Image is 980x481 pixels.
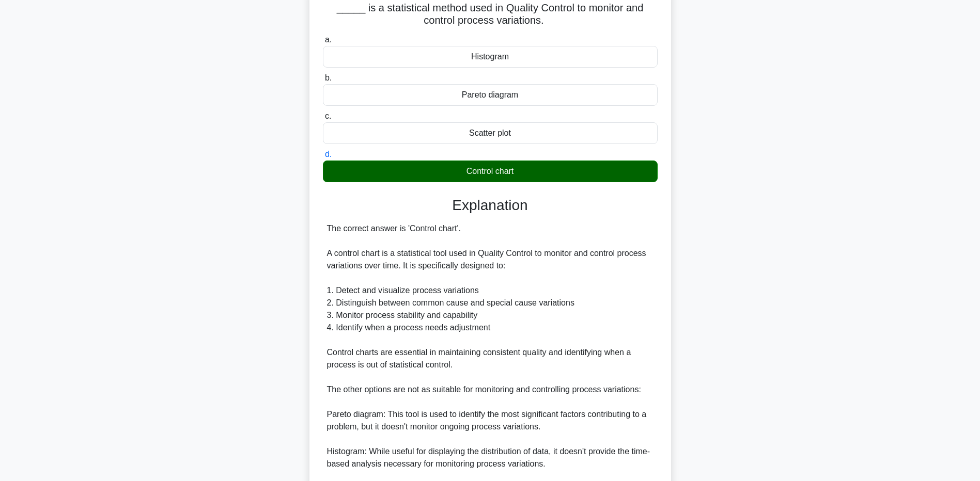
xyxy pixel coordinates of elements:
span: c. [325,111,331,120]
div: Control chart [323,161,658,182]
span: d. [325,150,332,158]
div: Histogram [323,46,658,68]
div: Scatter plot [323,122,658,144]
span: a. [325,35,332,44]
h3: Explanation [329,197,651,214]
span: b. [325,73,332,82]
div: Pareto diagram [323,84,658,106]
h5: _____ is a statistical method used in Quality Control to monitor and control process variations. [322,2,659,27]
